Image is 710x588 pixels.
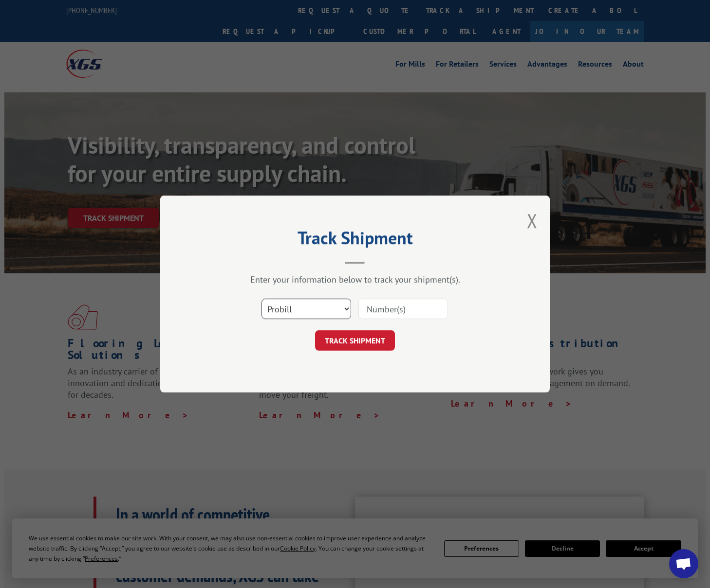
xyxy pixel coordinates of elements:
button: TRACK SHIPMENT [315,330,395,351]
div: Open chat [669,549,698,578]
h2: Track Shipment [209,231,501,249]
div: Enter your information below to track your shipment(s). [209,274,501,285]
input: Number(s) [358,299,448,319]
button: Close modal [527,208,538,233]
